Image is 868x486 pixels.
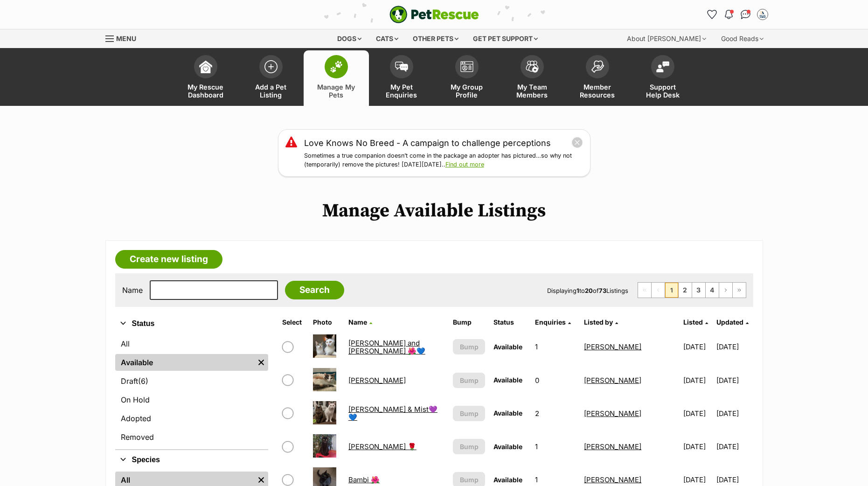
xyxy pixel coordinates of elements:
span: Support Help Desk [642,83,684,99]
img: group-profile-icon-3fa3cf56718a62981997c0bc7e787c4b2cf8bcc04b72c1350f741eb67cf2f40e.svg [460,61,473,72]
a: Manage My Pets [304,50,369,106]
th: Select [278,315,309,330]
nav: Pagination [638,282,746,298]
td: 1 [531,430,580,463]
span: Listed by [584,318,613,326]
a: [PERSON_NAME] & Mist💜💙 [348,405,437,422]
a: Updated [716,318,749,326]
span: Previous page [652,283,665,298]
img: Aiko and Emiri 🌺💙 [313,334,336,358]
a: [PERSON_NAME] [584,442,641,451]
td: [DATE] [680,397,715,430]
span: Displaying to of Listings [547,287,628,294]
span: Name [348,318,367,326]
a: Find out more [445,161,484,168]
div: About [PERSON_NAME] [620,29,713,48]
button: Bump [453,406,485,421]
button: Bump [453,439,485,454]
a: Listed by [584,318,618,326]
a: [PERSON_NAME] [584,409,641,418]
span: Listed [683,318,703,326]
a: Conversations [738,7,753,22]
span: My Group Profile [446,83,488,99]
img: help-desk-icon-fdf02630f3aa405de69fd3d07c3f3aa587a6932b1a1747fa1d2bba05be0121f9.svg [656,61,669,72]
span: (6) [138,375,148,387]
a: [PERSON_NAME] [348,376,406,385]
span: Available [493,476,522,484]
span: Bump [460,442,479,451]
span: Bump [460,475,479,485]
td: [DATE] [716,430,752,463]
p: Sometimes a true companion doesn’t come in the package an adopter has pictured…so why not (tempor... [304,152,583,169]
img: manage-my-pets-icon-02211641906a0b7f246fdf0571729dbe1e7629f14944591b6c1af311fb30b64b.svg [330,61,343,73]
span: Available [493,343,522,351]
span: Bump [460,409,479,418]
div: Get pet support [466,29,544,48]
input: Search [285,281,344,299]
button: Status [115,318,268,330]
a: [PERSON_NAME] [584,376,641,385]
a: Page 4 [706,283,719,298]
span: Available [493,376,522,384]
img: add-pet-listing-icon-0afa8454b4691262ce3f59096e99ab1cd57d4a30225e0717b998d2c9b9846f56.svg [264,60,278,73]
button: Species [115,454,268,466]
a: All [115,335,268,352]
td: [DATE] [680,364,715,396]
div: Dogs [331,29,368,48]
span: First page [638,283,651,298]
span: My Pet Enquiries [381,83,423,99]
span: translation missing: en.admin.listings.index.attributes.enquiries [535,318,566,326]
img: Angelo & Mist💜💙 [313,401,336,424]
img: team-members-icon-5396bd8760b3fe7c0b43da4ab00e1e3bb1a5d9ba89233759b79545d2d3fc5d0d.svg [526,61,539,73]
button: Bump [453,339,485,354]
a: Enquiries [535,318,571,326]
a: Last page [733,283,746,298]
img: dashboard-icon-eb2f2d2d3e046f16d808141f083e7271f6b2e854fb5c12c21221c1fb7104beca.svg [199,60,212,73]
a: Draft [115,373,268,389]
td: [DATE] [716,364,752,396]
strong: 1 [576,287,579,294]
a: Adopted [115,410,268,427]
td: 2 [531,397,580,430]
ul: Account quick links [705,7,770,22]
a: Page 2 [679,283,692,298]
th: Photo [309,315,343,330]
td: [DATE] [716,331,752,363]
a: [PERSON_NAME] [584,475,641,484]
td: 0 [531,364,580,396]
div: Good Reads [715,29,770,48]
a: PetRescue [389,6,479,23]
div: Cats [369,29,405,48]
img: chat-41dd97257d64d25036548639549fe6c8038ab92f7586957e7f3b1b290dea8141.svg [741,10,750,19]
a: Page 3 [692,283,705,298]
a: Support Help Desk [630,50,695,106]
td: [DATE] [716,397,752,430]
span: My Rescue Dashboard [185,83,227,99]
span: Updated [716,318,743,326]
span: Bump [460,375,479,385]
a: Next page [719,283,732,298]
a: [PERSON_NAME] 🌹 [348,442,417,451]
span: Add a Pet Listing [250,83,292,99]
a: Available [115,354,254,371]
th: Status [490,315,530,330]
span: Page 1 [665,283,678,298]
a: Menu [105,29,143,46]
img: pet-enquiries-icon-7e3ad2cf08bfb03b45e93fb7055b45f3efa6380592205ae92323e6603595dc1f.svg [395,62,408,72]
span: Member Resources [576,83,618,99]
img: notifications-46538b983faf8c2785f20acdc204bb7945ddae34d4c08c2a6579f10ce5e182be.svg [725,10,732,19]
img: logo-e224e6f780fb5917bec1dbf3a21bbac754714ae5b6737aabdf751b685950b380.svg [389,6,479,23]
a: Remove filter [254,354,268,371]
a: Removed [115,429,268,445]
a: My Pet Enquiries [369,50,434,106]
span: Menu [116,35,136,42]
button: Bump [453,373,485,388]
strong: 73 [599,287,606,294]
img: member-resources-icon-8e73f808a243e03378d46382f2149f9095a855e16c252ad45f914b54edf8863c.svg [591,60,604,73]
label: Name [122,286,143,294]
a: Bambi 🌺 [348,475,380,484]
a: Name [348,318,372,326]
div: Status [115,333,268,449]
a: Love Knows No Breed - A campaign to challenge perceptions [304,137,551,149]
td: 1 [531,331,580,363]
